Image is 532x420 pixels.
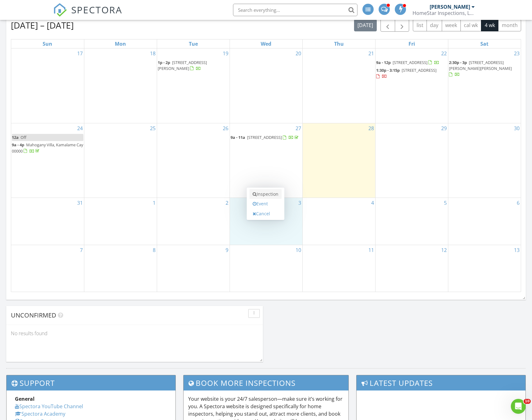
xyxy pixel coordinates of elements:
td: Go to August 20, 2025 [230,48,302,123]
a: 9a - 11a [STREET_ADDRESS] [231,135,300,140]
a: Sunday [41,39,54,48]
span: SPECTORA [71,3,122,16]
a: Go to September 13, 2025 [513,245,521,255]
span: [STREET_ADDRESS] [402,67,436,73]
a: Friday [407,39,416,48]
h3: Support [7,375,175,390]
a: Go to August 17, 2025 [76,48,84,58]
td: Go to August 23, 2025 [448,48,521,123]
td: Go to September 12, 2025 [375,245,448,291]
a: 9a - 12p [STREET_ADDRESS] [376,59,447,66]
a: 9a - 11a [STREET_ADDRESS] [231,134,302,141]
a: 1:30p - 3:15p [STREET_ADDRESS] [376,67,436,79]
a: Go to September 11, 2025 [367,245,375,255]
button: week [442,19,461,31]
td: Go to August 26, 2025 [157,123,230,198]
a: Go to September 7, 2025 [79,245,84,255]
a: Go to September 6, 2025 [516,198,521,208]
a: Go to August 22, 2025 [440,48,448,58]
td: Go to August 31, 2025 [11,198,84,245]
a: Go to August 18, 2025 [149,48,157,58]
td: Go to September 13, 2025 [448,245,521,291]
a: 1:30p - 3:15p [STREET_ADDRESS] [376,67,447,80]
a: Go to September 5, 2025 [443,198,448,208]
button: cal wk [460,19,482,31]
td: Go to August 22, 2025 [375,48,448,123]
td: Go to August 28, 2025 [302,123,375,198]
span: Off [21,135,26,140]
button: month [498,19,521,31]
strong: General [15,395,35,402]
a: Go to August 23, 2025 [513,48,521,58]
td: Go to September 2, 2025 [157,198,230,245]
a: Go to September 4, 2025 [370,198,375,208]
span: 12a [12,135,19,140]
span: Unconfirmed [11,311,56,319]
a: Go to August 30, 2025 [513,123,521,133]
div: HomeStar Inspections, LLC [413,10,475,16]
input: Search everything... [233,4,357,16]
div: [PERSON_NAME] [430,4,470,10]
td: Go to August 29, 2025 [375,123,448,198]
button: 4 wk [481,19,498,31]
a: 2:30p - 3p [STREET_ADDRESS][PERSON_NAME][PERSON_NAME] [449,60,512,77]
a: Spectora Academy [15,410,65,417]
td: Go to September 6, 2025 [448,198,521,245]
a: Go to September 3, 2025 [297,198,302,208]
span: 2:30p - 3p [449,60,467,65]
a: Go to August 29, 2025 [440,123,448,133]
iframe: Intercom live chat [511,399,526,414]
h3: Book More Inspections [184,375,349,390]
td: Go to August 21, 2025 [302,48,375,123]
a: Cancel [250,209,282,219]
td: Go to August 18, 2025 [84,48,157,123]
td: Go to September 5, 2025 [375,198,448,245]
a: Go to September 12, 2025 [440,245,448,255]
button: Next [395,19,409,32]
td: Go to September 7, 2025 [11,245,84,291]
a: Go to September 10, 2025 [294,245,302,255]
span: 1p - 2p [158,60,170,65]
td: Go to August 27, 2025 [230,123,302,198]
a: Saturday [479,39,490,48]
a: 2:30p - 3p [STREET_ADDRESS][PERSON_NAME][PERSON_NAME] [449,59,520,79]
a: Event [250,199,282,209]
a: Monday [114,39,127,48]
a: Go to August 25, 2025 [149,123,157,133]
a: Thursday [333,39,345,48]
td: Go to September 10, 2025 [230,245,302,291]
a: 9a - 4p Mahogany Villa, Kamalame Cay 00000 [12,142,83,153]
a: Tuesday [188,39,199,48]
a: Go to August 24, 2025 [76,123,84,133]
a: Go to September 2, 2025 [224,198,230,208]
button: list [413,19,427,31]
a: Go to August 20, 2025 [294,48,302,58]
a: 1p - 2p [STREET_ADDRESS][PERSON_NAME] [158,59,229,72]
h3: Latest Updates [357,375,525,390]
td: Go to September 8, 2025 [84,245,157,291]
td: Go to August 24, 2025 [11,123,84,198]
a: Wednesday [259,39,273,48]
div: No results found [6,325,263,342]
span: 10 [524,399,531,404]
td: Go to August 25, 2025 [84,123,157,198]
a: 9a - 12p [STREET_ADDRESS] [376,60,439,65]
td: Go to September 4, 2025 [302,198,375,245]
span: 9a - 4p [12,142,24,148]
span: 9a - 12p [376,60,391,65]
a: 1p - 2p [STREET_ADDRESS][PERSON_NAME] [158,60,207,71]
img: The Best Home Inspection Software - Spectora [53,3,67,17]
a: Go to September 8, 2025 [152,245,157,255]
span: [STREET_ADDRESS][PERSON_NAME] [158,60,207,71]
a: Go to September 1, 2025 [152,198,157,208]
a: Go to August 21, 2025 [367,48,375,58]
a: 9a - 4p Mahogany Villa, Kamalame Cay 00000 [12,141,83,155]
a: Go to August 19, 2025 [222,48,230,58]
span: [STREET_ADDRESS] [247,135,282,140]
td: Go to August 17, 2025 [11,48,84,123]
button: [DATE] [354,19,377,31]
span: 1:30p - 3:15p [376,67,400,73]
td: Go to August 30, 2025 [448,123,521,198]
span: 9a - 11a [231,135,245,140]
a: SPECTORA [53,8,122,21]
